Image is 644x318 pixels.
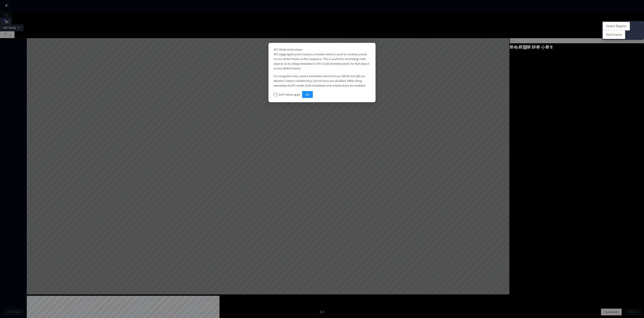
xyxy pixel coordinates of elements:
span: Don't show again [277,93,302,96]
span: Full Frame [606,32,622,37]
p: APC (Aggregate point cloud) is a feature which is used to combine points across all the frames in... [274,52,370,71]
div: APC Mode Instructions [274,47,370,52]
span: OK [306,92,309,97]
button: Select Region [603,22,630,30]
p: For navigation only camera translation shortcut keys (WASD and QE) are allowed. Camera rotation k... [274,74,370,88]
button: Full Frame [603,30,625,39]
span: Select Region [606,23,626,29]
button: OK [302,91,313,98]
